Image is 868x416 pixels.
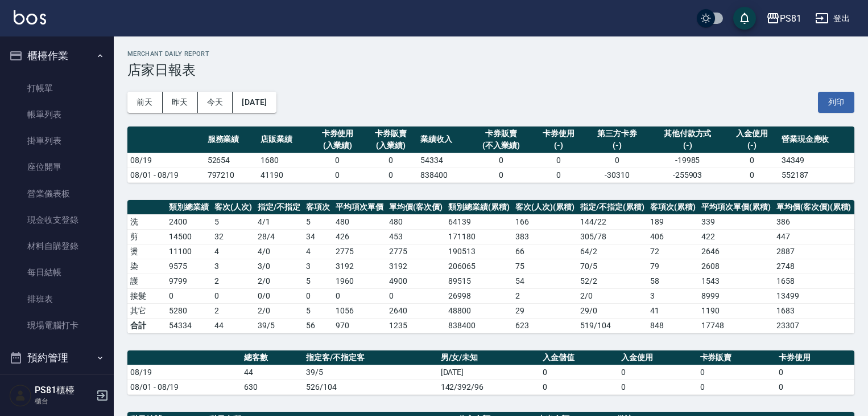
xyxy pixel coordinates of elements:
th: 單均價(客次價) [386,200,445,215]
td: 630 [241,380,303,394]
th: 業績收入 [418,127,471,153]
td: 0 [697,380,776,394]
td: 接髮 [127,288,166,303]
td: 0 [333,288,386,303]
div: 入金使用 [728,128,776,140]
a: 現場電腦打卡 [5,312,109,338]
td: 64 / 2 [577,244,647,259]
td: 0 [303,288,333,303]
td: 480 [333,214,386,229]
td: 剪 [127,229,166,244]
th: 指定客/不指定客 [303,350,437,365]
td: 1056 [333,303,386,318]
td: 386 [774,214,854,229]
a: 掛單列表 [5,128,109,154]
td: 0 [364,168,418,182]
div: 卡券使用 [314,128,362,140]
td: 75 [512,259,577,274]
td: 2887 [774,244,854,259]
td: 190513 [445,244,512,259]
th: 卡券販賣 [697,350,776,365]
td: 52654 [205,153,258,168]
td: 0 [166,288,212,303]
a: 每日結帳 [5,259,109,286]
td: 2 [212,303,255,318]
button: 今天 [198,92,233,113]
td: 54334 [166,318,212,333]
td: 0 [470,153,532,168]
td: 08/19 [127,365,241,380]
th: 入金儲值 [540,350,618,365]
img: Logo [14,10,46,25]
button: 登出 [811,8,854,29]
td: 2640 [386,303,445,318]
th: 店販業績 [258,127,311,153]
div: PS81 [780,11,801,26]
img: Person [9,384,32,407]
td: 08/01 - 08/19 [127,380,241,394]
td: 1683 [774,303,854,318]
td: 23307 [774,318,854,333]
button: PS81 [762,7,806,30]
th: 平均項次單價(累積) [698,200,774,215]
td: 189 [647,214,698,229]
td: 70 / 5 [577,259,647,274]
td: 56 [303,318,333,333]
td: 0 [618,380,697,394]
td: 0 [212,288,255,303]
td: 1190 [698,303,774,318]
td: 13499 [774,288,854,303]
td: 66 [512,244,577,259]
td: 2 [512,288,577,303]
td: 206065 [445,259,512,274]
td: 52 / 2 [577,274,647,288]
td: -255903 [650,168,725,182]
td: 383 [512,229,577,244]
div: (-) [535,140,582,152]
td: 1680 [258,153,311,168]
td: 970 [333,318,386,333]
td: 0 [311,153,365,168]
td: 0 [697,365,776,380]
td: 34 [303,229,333,244]
td: 染 [127,259,166,274]
td: 11100 [166,244,212,259]
td: 848 [647,318,698,333]
th: 客項次(累積) [647,200,698,215]
td: 2 / 0 [255,303,303,318]
td: [DATE] [438,365,540,380]
td: 5 [303,214,333,229]
a: 材料自購登錄 [5,233,109,259]
th: 客次(人次)(累積) [512,200,577,215]
td: 08/19 [127,153,205,168]
td: 1543 [698,274,774,288]
th: 卡券使用 [776,350,854,365]
td: -19985 [650,153,725,168]
td: 2 / 0 [255,274,303,288]
button: 昨天 [163,92,198,113]
td: 3192 [386,259,445,274]
td: 54 [512,274,577,288]
div: 其他付款方式 [652,128,722,140]
td: 2 / 0 [577,288,647,303]
td: 426 [333,229,386,244]
td: 0 [386,288,445,303]
th: 總客數 [241,350,303,365]
a: 座位開單 [5,154,109,180]
th: 男/女/未知 [438,350,540,365]
div: (-) [652,140,722,152]
td: 0 [364,153,418,168]
td: 08/01 - 08/19 [127,168,205,182]
td: 838400 [418,168,471,182]
td: 623 [512,318,577,333]
td: 5280 [166,303,212,318]
td: 447 [774,229,854,244]
td: 44 [212,318,255,333]
h5: PS81櫃檯 [35,385,93,396]
div: (入業績) [367,140,415,152]
td: 422 [698,229,774,244]
td: 797210 [205,168,258,182]
td: 34349 [779,153,854,168]
td: 64139 [445,214,512,229]
button: 前天 [127,92,163,113]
